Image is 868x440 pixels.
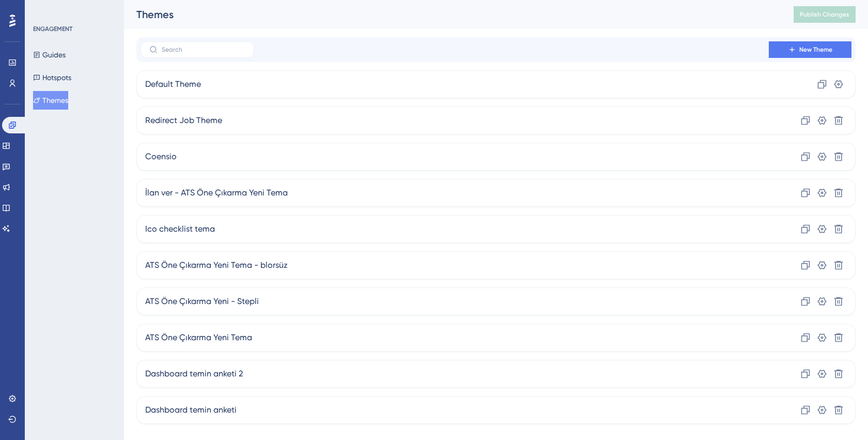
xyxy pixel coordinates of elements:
span: ATS Öne Çıkarma Yeni Tema [145,331,252,344]
span: Ico checklist tema [145,223,215,235]
span: İlan ver - ATS Öne Çıkarma Yeni Tema [145,187,288,199]
span: Dashboard temin anketi [145,404,237,416]
span: ATS Öne Çıkarma Yeni Tema - blorsüz [145,259,288,271]
span: Default Theme [145,78,201,90]
button: New Theme [769,41,851,58]
span: Redirect Job Theme [145,114,222,127]
span: New Theme [799,45,832,54]
button: Themes [33,91,68,110]
button: Publish Changes [794,6,856,23]
button: Hotspots [33,68,71,87]
span: ATS Öne Çıkarma Yeni - Stepli [145,295,259,308]
span: Publish Changes [800,10,849,19]
div: ENGAGEMENT [33,25,72,33]
button: Guides [33,45,66,64]
span: Dashboard temin anketi 2 [145,368,243,380]
span: Coensio [145,150,177,163]
input: Search [162,46,245,53]
div: Themes [136,7,768,22]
